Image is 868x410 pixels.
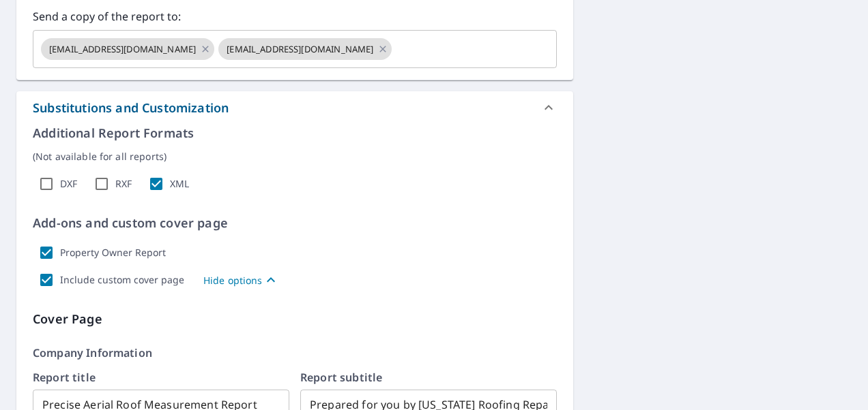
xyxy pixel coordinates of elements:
label: XML [170,178,189,190]
p: Cover Page [33,310,557,328]
span: [EMAIL_ADDRESS][DOMAIN_NAME] [41,43,204,56]
label: Send a copy of the report to: [33,8,557,25]
label: DXF [60,178,77,190]
p: Company Information [33,345,557,361]
div: [EMAIL_ADDRESS][DOMAIN_NAME] [41,38,214,60]
label: Report subtitle [300,372,557,383]
label: RXF [115,178,132,190]
div: [EMAIL_ADDRESS][DOMAIN_NAME] [218,38,392,60]
label: Include custom cover page [60,274,184,286]
span: [EMAIL_ADDRESS][DOMAIN_NAME] [218,43,381,56]
p: Hide options [203,273,263,287]
p: Additional Report Formats [33,124,557,142]
div: Substitutions and Customization [16,91,573,124]
label: Property Owner Report [60,247,166,259]
p: (Not available for all reports) [33,149,557,163]
button: Hide options [203,272,279,288]
div: Substitutions and Customization [33,99,229,117]
p: Add-ons and custom cover page [33,214,557,232]
label: Report title [33,372,289,383]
